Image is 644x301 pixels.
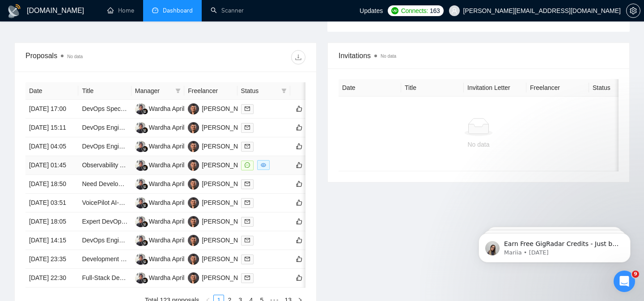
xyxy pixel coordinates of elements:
div: Wardha Apriliati [149,123,193,132]
img: gigradar-bm.png [142,277,148,284]
button: like [294,272,305,283]
div: [PERSON_NAME] [202,235,253,245]
span: filter [280,84,288,98]
a: DevOps Specialist Needed to Resolve rclone and S3 Integration Issues [82,105,280,112]
a: Expert DevOps Engineer for AWS [82,218,176,225]
img: WA [135,160,146,171]
div: Wardha Apriliati [149,254,193,264]
a: searchScanner [211,7,244,14]
div: [PERSON_NAME] [202,104,253,114]
span: mail [245,181,250,187]
button: like [294,216,305,227]
div: [PERSON_NAME] [202,160,253,170]
a: WAWardha Apriliati [135,199,193,206]
span: Invitations [339,50,619,61]
td: [DATE] 14:15 [25,231,78,250]
a: Need Developer for Full Stack Work [82,180,182,187]
span: filter [174,84,182,98]
img: gigradar-bm.png [142,221,148,227]
div: [PERSON_NAME] [202,141,253,151]
td: Development of a Self-Service Partner Portal with Admin Dashboard [78,250,131,269]
img: WA [135,103,146,114]
span: Manager [135,86,172,96]
span: mail [245,237,250,243]
th: Invitation Letter [464,79,526,97]
span: mail [245,256,250,262]
iframe: Intercom notifications message [465,214,644,277]
a: Observability AI Prototype Testing [82,161,175,169]
button: like [294,254,305,264]
th: Date [25,82,78,100]
img: logo [7,4,21,18]
img: gigradar-bm.png [142,108,148,114]
span: 9 [632,271,639,278]
div: [PERSON_NAME] [202,179,253,189]
span: 163 [430,6,440,16]
button: download [291,50,305,64]
a: BP[PERSON_NAME] [188,236,253,243]
span: user [451,8,458,14]
div: Wardha Apriliati [149,273,193,283]
img: WA [135,122,146,133]
span: download [292,54,305,61]
a: WAWardha Apriliati [135,274,193,281]
img: gigradar-bm.png [142,165,148,171]
div: Wardha Apriliati [149,235,193,245]
div: [PERSON_NAME] [202,254,253,264]
img: WA [135,235,146,246]
img: upwork-logo.png [391,7,398,14]
button: like [294,103,305,114]
span: like [296,161,302,169]
div: [PERSON_NAME] [202,273,253,283]
img: BP [188,103,199,114]
div: [PERSON_NAME] [202,198,253,208]
th: Freelancer [184,82,237,100]
span: like [296,143,302,150]
button: setting [626,4,640,18]
img: BP [188,235,199,246]
iframe: Intercom live chat [614,271,635,292]
a: WAWardha Apriliati [135,123,193,131]
td: DevOps Specialist Needed to Resolve rclone and S3 Integration Issues [78,100,131,119]
a: WAWardha Apriliati [135,236,193,243]
button: like [294,178,305,189]
span: Updates [360,7,383,14]
a: WAWardha Apriliati [135,142,193,149]
td: Expert DevOps Engineer for AWS [78,212,131,231]
a: DevOps Engineer with On-Prem / Bare Metal Experience Needed [82,237,263,244]
img: WA [135,178,146,190]
img: BP [188,272,199,284]
td: [DATE] 22:30 [25,269,78,288]
img: BP [188,178,199,190]
a: BP[PERSON_NAME] [188,142,253,149]
span: filter [175,88,181,93]
div: No data [346,140,611,149]
span: message [245,162,250,168]
button: like [294,235,305,246]
th: Title [78,82,131,100]
th: Title [401,79,464,97]
span: filter [281,88,287,93]
span: like [296,237,302,244]
div: [PERSON_NAME] [202,216,253,226]
a: WAWardha Apriliati [135,105,193,112]
img: gigradar-bm.png [142,127,148,133]
span: mail [245,106,250,111]
td: [DATE] 23:35 [25,250,78,269]
img: WA [135,254,146,265]
img: gigradar-bm.png [142,259,148,265]
span: No data [381,54,396,59]
img: gigradar-bm.png [142,240,148,246]
td: DevOps Engineer with On-Prem / Bare Metal Experience Needed [78,231,131,250]
a: DevOps Engineer – Scalable AI Infrastructure on AWS [82,143,232,150]
a: Full-Stack Developer for Directory Listing Website [82,274,220,281]
button: like [294,122,305,133]
span: setting [627,7,640,14]
a: BP[PERSON_NAME] [188,199,253,206]
div: Wardha Apriliati [149,141,193,151]
td: [DATE] 18:50 [25,175,78,194]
